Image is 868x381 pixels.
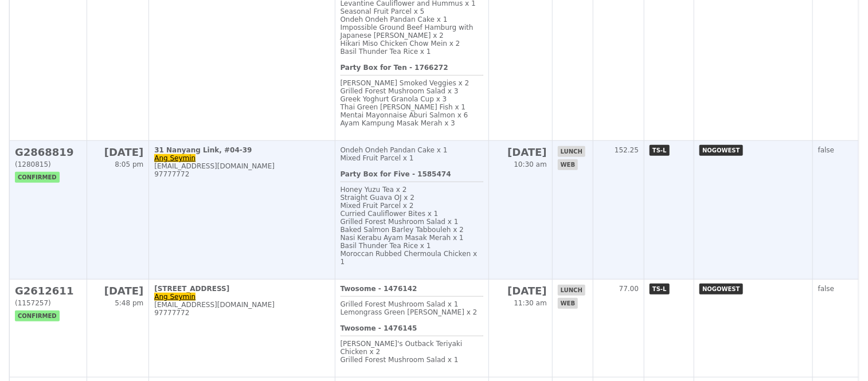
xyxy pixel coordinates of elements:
[15,299,81,307] div: (1157257)
[514,160,546,168] span: 10:30 am
[818,285,835,293] span: false
[615,146,639,154] span: 152.25
[494,285,547,297] h2: [DATE]
[341,48,431,56] span: Basil Thunder Tea Rice x 1
[558,285,585,296] span: lunch
[341,119,455,127] span: Ayam Kampung Masak Merah x 3
[341,95,447,103] span: Greek Yoghurt Granola Cup x 3
[341,170,451,178] b: Party Box for Five - 1585474
[341,87,459,95] span: Grilled Forest Mushroom Salad x 3
[341,250,478,266] span: Moroccan Rubbed Chermoula Chicken x 1
[154,301,329,309] div: [EMAIL_ADDRESS][DOMAIN_NAME]
[699,145,742,156] span: NOGOWEST
[115,160,143,168] span: 8:05 pm
[154,162,329,170] div: [EMAIL_ADDRESS][DOMAIN_NAME]
[115,299,143,307] span: 5:48 pm
[92,146,143,158] h2: [DATE]
[92,285,143,297] h2: [DATE]
[341,202,414,210] span: Mixed Fruit Parcel x 2
[341,79,470,87] span: [PERSON_NAME] Smoked Veggies x 2
[154,170,329,178] div: 97777772
[15,172,60,183] span: confirmed
[154,309,329,317] div: 97777772
[341,186,407,194] span: Honey Yuzu Tea x 2
[15,311,60,321] span: confirmed
[341,234,464,242] span: Nasi Kerabu Ayam Masak Merah x 1
[341,210,439,218] span: Curried Cauliflower Bites x 1
[341,308,478,316] span: Lemongrass Green [PERSON_NAME] x 2
[15,146,81,158] h2: G2868819
[514,299,546,307] span: 11:30 am
[341,226,464,234] span: Baked Salmon Barley Tabbouleh x 2
[341,194,415,202] span: Straight Guava OJ x 2
[341,40,460,48] span: Hikari Miso Chicken Chow Mein x 2
[558,159,578,170] span: web
[619,285,639,293] span: 77.00
[341,300,459,308] span: Grilled Forest Mushroom Salad x 1
[341,324,417,332] b: Twosome - 1476145
[154,293,196,301] a: Ang Seymin
[650,284,670,294] span: TS-L
[341,242,431,250] span: Basil Thunder Tea Rice x 1
[650,145,670,156] span: TS-L
[341,340,463,356] span: [PERSON_NAME]'s Outback Teriyaki Chicken x 2
[154,285,329,293] div: [STREET_ADDRESS]
[341,64,448,72] b: Party Box for Ten - 1766272
[15,285,81,297] h2: G2612611
[818,146,835,154] span: false
[341,7,425,15] span: Seasonal Fruit Parcel x 5
[341,146,483,154] div: Ondeh Ondeh Pandan Cake x 1
[341,356,459,364] span: Grilled Forest Mushroom Salad x 1
[494,146,547,158] h2: [DATE]
[341,218,459,226] span: Grilled Forest Mushroom Salad x 1
[154,146,329,154] div: 31 Nanyang Link, #04-39
[15,160,81,168] div: (1280815)
[341,285,417,293] b: Twosome - 1476142
[154,154,196,162] a: Ang Seymin
[341,111,468,119] span: Mentai Mayonnaise Aburi Salmon x 6
[341,103,466,111] span: Thai Green [PERSON_NAME] Fish x 1
[699,284,742,294] span: NOGOWEST
[341,23,474,40] span: Impossible Ground Beef Hamburg with Japanese [PERSON_NAME] x 2
[558,146,585,157] span: lunch
[558,298,578,309] span: web
[341,154,483,162] div: Mixed Fruit Parcel x 1
[341,15,448,23] span: Ondeh Ondeh Pandan Cake x 1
